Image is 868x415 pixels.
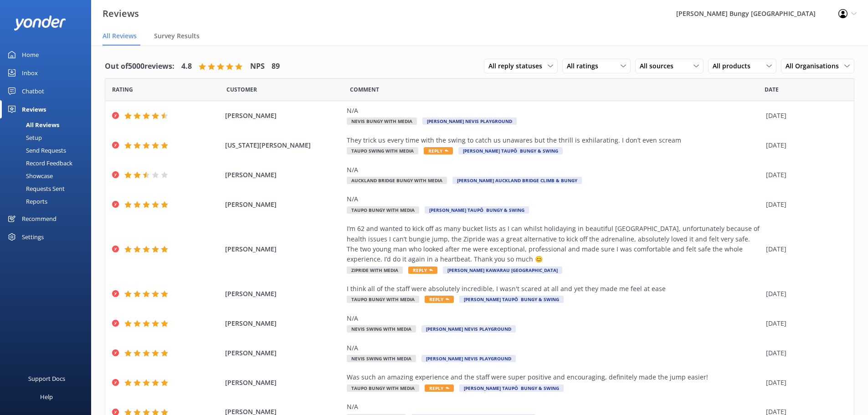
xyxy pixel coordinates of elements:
[154,31,200,41] span: Survey Results
[766,289,842,299] div: [DATE]
[347,118,417,125] span: Nevis Bungy with Media
[5,169,91,182] a: Showcase
[347,343,761,353] div: N/A
[103,31,137,41] span: All Reviews
[5,195,91,208] a: Reports
[5,118,59,131] div: All Reviews
[640,61,679,71] span: All sources
[766,348,842,358] div: [DATE]
[347,106,761,116] div: N/A
[22,46,39,64] div: Home
[408,266,437,274] span: Reply
[225,200,343,210] span: [PERSON_NAME]
[5,144,91,157] a: Send Requests
[425,384,454,392] span: Reply
[5,157,72,169] div: Record Feedback
[347,224,761,265] div: I’m 62 and wanted to kick off as many bucket lists as I can whilst holidaying in beautiful [GEOGR...
[347,284,761,294] div: I think all of the staff were absolutely incredible, I wasn't scared at all and yet they made me ...
[347,165,761,175] div: N/A
[766,318,842,328] div: [DATE]
[225,111,343,121] span: [PERSON_NAME]
[22,100,46,118] div: Reviews
[5,169,53,182] div: Showcase
[766,140,842,150] div: [DATE]
[421,355,516,362] span: [PERSON_NAME] Nevis Playground
[226,85,257,94] span: Date
[272,61,280,72] h4: 89
[5,131,42,144] div: Setup
[5,144,66,157] div: Send Requests
[225,140,343,150] span: [US_STATE][PERSON_NAME]
[347,266,403,274] span: Zipride with Media
[347,355,416,362] span: Nevis Swing with Media
[766,378,842,388] div: [DATE]
[347,372,761,382] div: Was such an amazing experience and the staff were super positive and encouraging, definitely made...
[347,177,447,184] span: Auckland Bridge Bungy with Media
[112,85,133,94] span: Date
[347,313,761,323] div: N/A
[22,210,56,228] div: Recommend
[765,85,779,94] span: Date
[5,182,91,195] a: Requests Sent
[181,61,192,72] h4: 4.8
[225,318,343,328] span: [PERSON_NAME]
[5,131,91,144] a: Setup
[40,388,53,406] div: Help
[347,402,761,412] div: N/A
[347,194,761,204] div: N/A
[424,147,453,154] span: Reply
[766,111,842,121] div: [DATE]
[14,15,66,31] img: yonder-white-logo.png
[458,147,563,154] span: [PERSON_NAME] Taupō Bungy & Swing
[347,147,418,154] span: Taupo Swing with Media
[766,200,842,210] div: [DATE]
[225,244,343,254] span: [PERSON_NAME]
[459,296,564,303] span: [PERSON_NAME] Taupō Bungy & Swing
[22,64,38,82] div: Inbox
[350,85,379,94] span: Question
[225,378,343,388] span: [PERSON_NAME]
[452,177,582,184] span: [PERSON_NAME] Auckland Bridge Climb & Bungy
[786,61,844,71] span: All Organisations
[5,157,91,169] a: Record Feedback
[443,266,562,274] span: [PERSON_NAME] Kawarau [GEOGRAPHIC_DATA]
[459,384,564,392] span: [PERSON_NAME] Taupō Bungy & Swing
[347,135,761,145] div: They trick us every time with the swing to catch us unawares but the thrill is exhilarating. I do...
[713,61,756,71] span: All products
[5,182,65,195] div: Requests Sent
[766,170,842,180] div: [DATE]
[347,325,416,333] span: Nevis Swing with Media
[250,61,265,72] h4: NPS
[347,206,419,214] span: Taupo Bungy with Media
[421,325,516,333] span: [PERSON_NAME] Nevis Playground
[347,296,419,303] span: Taupo Bungy with Media
[225,348,343,358] span: [PERSON_NAME]
[425,206,529,214] span: [PERSON_NAME] Taupō Bungy & Swing
[225,170,343,180] span: [PERSON_NAME]
[567,61,604,71] span: All ratings
[103,6,139,21] h3: Reviews
[488,61,548,71] span: All reply statuses
[347,384,419,392] span: Taupo Bungy with Media
[105,61,175,72] h4: Out of 5000 reviews:
[22,82,44,100] div: Chatbot
[422,118,517,125] span: [PERSON_NAME] Nevis Playground
[22,228,44,246] div: Settings
[766,244,842,254] div: [DATE]
[28,369,65,388] div: Support Docs
[5,118,91,131] a: All Reviews
[5,195,47,208] div: Reports
[225,289,343,299] span: [PERSON_NAME]
[425,296,454,303] span: Reply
